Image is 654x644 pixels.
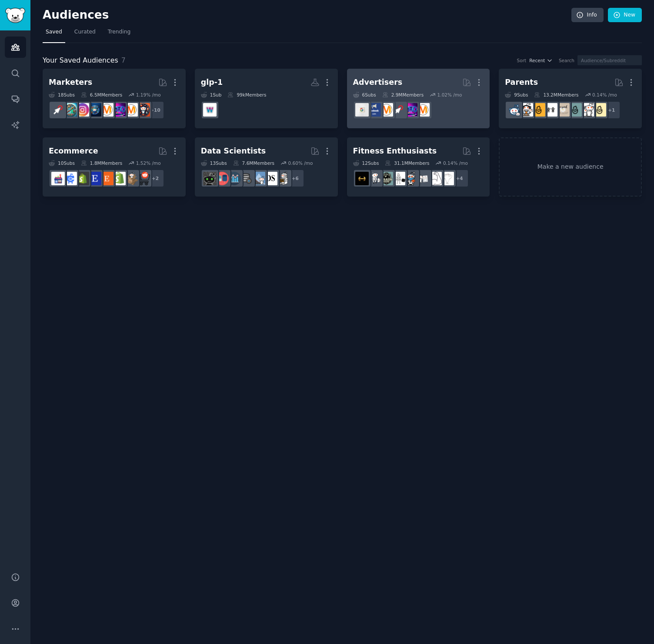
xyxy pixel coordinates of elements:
span: Trending [108,28,130,36]
a: Make a new audience [499,137,642,197]
span: 7 [121,56,126,64]
img: toddlers [544,103,557,117]
a: Ecommerce10Subs1.8MMembers1.52% /mo+2ecommercedropshipshopifyEtsyEtsySellersreviewmyshopifyecomme... [43,137,186,197]
div: 1 Sub [201,92,222,98]
div: 2.9M Members [382,92,424,98]
button: Recent [529,57,553,63]
div: glp-1 [201,77,223,88]
img: EtsySellers [88,172,101,185]
div: Fitness Enthusiasts [353,146,437,157]
div: Marketers [49,77,92,88]
div: 18 Sub s [49,92,75,98]
img: daddit [581,103,594,117]
div: 1.52 % /mo [136,160,161,166]
div: Data Scientists [201,146,266,157]
a: Fitness Enthusiasts12Subs31.1MMembers0.14% /mo+4Fitnessstrength_trainingloseitHealthGYMGymMotivat... [347,137,490,197]
img: Parenting [593,103,606,117]
div: 13 Sub s [201,160,227,166]
img: Health [404,172,417,185]
img: marketing [124,103,138,117]
img: workout [355,172,369,185]
a: Saved [43,25,65,43]
a: New [608,8,642,23]
img: GYM [392,172,405,185]
div: Search [559,57,574,63]
img: ecommercemarketing [63,172,77,185]
img: ecommerce [137,172,150,185]
img: loseit [416,172,430,185]
img: beyondthebump [556,103,570,117]
img: GymMotivation [380,172,393,185]
img: data [203,172,217,185]
img: reviewmyshopify [76,172,89,185]
img: FacebookAds [367,103,381,117]
img: SEO [404,103,417,117]
div: 0.14 % /mo [592,92,617,98]
div: 1.02 % /mo [437,92,462,98]
div: 1.19 % /mo [136,92,161,98]
img: advertising [380,103,393,117]
div: 31.1M Members [385,160,429,166]
a: Marketers18Subs6.5MMembers1.19% /mo+10socialmediamarketingSEODigitalMarketingdigital_marketingIns... [43,69,186,128]
span: Curated [74,28,96,36]
div: + 4 [450,169,469,187]
img: digital_marketing [88,103,101,117]
a: Trending [105,25,133,43]
img: analytics [227,172,241,185]
img: Fitness [440,172,454,185]
img: datascience [264,172,277,185]
img: dropship [124,172,138,185]
div: 9 Sub s [505,92,528,98]
div: Ecommerce [49,146,98,157]
div: + 2 [146,169,164,187]
div: 0.14 % /mo [443,160,468,166]
div: Advertisers [353,77,403,88]
img: parentsofmultiples [520,103,533,117]
img: DigitalMarketing [100,103,113,117]
img: SEO [112,103,126,117]
input: Audience/Subreddit [577,55,642,65]
div: 7.6M Members [233,160,274,166]
img: socialmedia [137,103,150,117]
img: NewParents [532,103,545,117]
span: Saved [46,28,62,36]
div: + 1 [602,101,621,119]
div: + 10 [146,101,164,119]
div: 0.60 % /mo [288,160,313,166]
div: 6 Sub s [353,92,376,98]
h2: Audiences [43,8,571,22]
span: Recent [529,57,545,63]
a: Info [571,8,604,23]
div: 12 Sub s [353,160,379,166]
img: ecommerce_growth [51,172,65,185]
div: 13.2M Members [534,92,578,98]
img: dataengineering [240,172,253,185]
span: Your Saved Audiences [43,55,118,66]
div: 99k Members [227,92,266,98]
div: Sort [517,57,527,63]
a: Advertisers6Subs2.9MMembers1.02% /momarketingSEOPPCadvertisingFacebookAdsgoogleads [347,69,490,128]
img: Parents [507,103,521,117]
img: weightroom [367,172,381,185]
img: marketing [416,103,430,117]
div: 10 Sub s [49,160,75,166]
img: SingleParents [568,103,582,117]
div: + 6 [286,169,304,187]
img: PPC [392,103,405,117]
img: shopify [112,172,126,185]
div: Parents [505,77,538,88]
img: GummySearch logo [5,8,25,23]
img: MachineLearning [276,172,290,185]
div: 1.8M Members [81,160,122,166]
img: googleads [355,103,369,117]
img: Affiliatemarketing [63,103,77,117]
a: glp-11Sub99kMembersWegovyWeightLoss [195,69,338,128]
img: strength_training [428,172,442,185]
img: InstagramMarketing [76,103,89,117]
a: Curated [71,25,99,43]
a: Parents9Subs13.2MMembers0.14% /mo+1ParentingdadditSingleParentsbeyondthebumptoddlersNewParentspar... [499,69,642,128]
img: WegovyWeightLoss [203,103,217,117]
img: PPC [51,103,65,117]
img: statistics [252,172,265,185]
div: 6.5M Members [81,92,122,98]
